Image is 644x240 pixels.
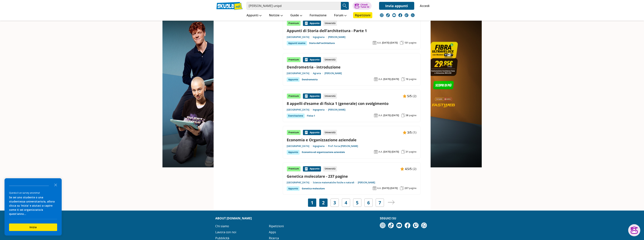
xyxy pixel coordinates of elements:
span: 5/5 [407,94,412,99]
strong: Seguici su [380,216,396,220]
span: A.A. [377,187,381,190]
div: Università [323,21,337,26]
span: 31 [406,150,408,153]
div: Questa è un survey anonima! [9,191,57,195]
img: Pagine [401,150,405,154]
a: Dendrometria [302,77,318,82]
img: facebook [398,13,402,17]
div: Appunti esame [287,41,307,45]
span: 38 [406,114,408,117]
span: [DATE]-[DATE] [383,78,399,81]
img: Anno accademico [374,77,378,81]
img: Anno accademico [373,186,376,190]
div: Università [323,130,337,135]
span: A.A. [377,41,381,44]
a: Apps [269,230,276,234]
div: Università [323,166,337,172]
a: Appunti di Storia dell'architettura - Parte 1 [287,28,416,33]
a: [GEOGRAPHIC_DATA] [287,181,313,184]
a: Genetica molecolare [302,186,325,191]
div: Università [323,57,337,62]
span: [DATE]-[DATE] [383,150,399,153]
img: tiktok [388,223,394,228]
div: Chiedi Tutor AI [360,4,369,8]
img: Anno accademico [373,41,376,45]
a: [PERSON_NAME] [325,72,342,75]
a: [GEOGRAPHIC_DATA] [287,145,313,148]
img: Appunti contenuto [304,94,308,98]
div: Appunto [303,130,321,135]
img: tiktok [386,13,390,17]
a: Prof. Forza [PERSON_NAME] [328,145,358,148]
span: pagine [409,41,416,44]
a: Chi siamo [215,224,229,228]
div: Premium [287,57,301,62]
img: Anno accademico [374,114,378,117]
a: Fisica 1 [307,114,315,118]
div: Appunto [303,57,321,62]
span: (1) [413,130,416,135]
a: [GEOGRAPHIC_DATA] [287,108,313,111]
div: Survey [5,178,62,235]
a: Ripetizioni [269,224,284,228]
div: Appunto [303,166,321,172]
a: [PERSON_NAME] [328,36,345,39]
strong: About [DOMAIN_NAME] [215,216,252,220]
span: 10 [406,78,408,81]
span: [DATE]-[DATE] [382,41,398,44]
a: Agraria [313,72,325,75]
span: A.A. [379,114,383,117]
div: Appunto [287,150,300,154]
img: Appunti contenuto [304,167,308,171]
a: 8 appelli d'esame di fisica 1 (generale) con svolgimento [287,101,416,106]
div: Appunto [287,186,300,191]
img: Appunti contenuto [304,58,308,62]
img: Pagina successiva [388,200,394,204]
a: Genetica molecolare - 237 pagine [287,174,416,179]
a: Economia e Organizzazione aziendale [287,137,416,142]
a: Guide [289,12,303,19]
a: Dendrometria - introduzione [287,65,416,70]
button: Inizia [9,223,57,231]
img: facebook [405,223,410,228]
a: Storia dell'architettura [309,41,335,45]
div: Università [323,93,337,99]
span: 4.5/5 [405,166,412,171]
a: [GEOGRAPHIC_DATA] [287,72,313,75]
a: Ripetizioni [353,12,372,18]
img: Pagine [401,114,405,117]
a: [GEOGRAPHIC_DATA] [287,36,313,39]
span: (2) [413,94,416,99]
img: Pagine [400,186,404,190]
span: pagine [409,150,416,153]
img: twitch [413,223,419,228]
div: Premium [287,166,301,172]
a: 5 [356,200,359,205]
span: A.A. [379,78,383,81]
img: Anno accademico [374,150,378,154]
div: Appunto [303,21,321,26]
a: 3 [333,200,336,205]
span: [DATE]-[DATE] [382,187,398,190]
img: youtube [396,223,402,228]
a: Scienze matematiche fisiche e naturali [313,181,358,184]
a: Accedi [420,2,428,10]
img: Appunti contenuto [403,94,407,98]
a: Ingegneria [313,36,328,39]
div: Appunto [303,93,321,99]
button: ChiediTutor AI [353,2,372,10]
button: Search Button [341,2,349,10]
span: 131 [404,41,408,44]
span: A.A. [379,150,383,153]
div: Se sei uno studente o una studentessa universitario/a, allora clicca su 'Inizia' e aiutaci a capi... [9,195,57,216]
a: Economia ed organizzazione aziendale [302,150,345,154]
span: pagine [409,78,416,81]
a: Appunti [246,12,262,19]
img: Appunti contenuto [304,21,308,25]
span: 1 [311,200,313,205]
a: Invia appunti [379,2,414,10]
a: 6 [367,200,370,205]
div: Premium [287,130,301,135]
button: Close the survey [52,181,59,188]
img: WhatsApp [411,13,415,17]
